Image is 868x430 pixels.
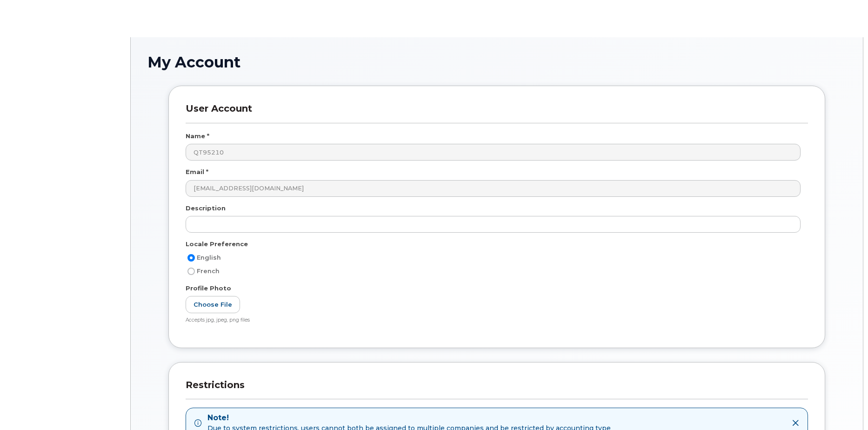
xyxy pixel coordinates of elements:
[187,268,195,275] input: French
[186,132,209,141] label: Name *
[186,103,808,123] h3: User Account
[187,254,195,262] input: English
[186,168,208,176] label: Email *
[207,413,611,423] strong: Note!
[197,254,221,261] span: English
[147,54,846,70] h1: My Account
[186,240,248,249] label: Locale Preference
[186,204,226,213] label: Description
[197,268,220,275] span: French
[186,317,801,324] div: Accepts jpg, jpeg, png files
[186,284,231,293] label: Profile Photo
[186,379,808,399] h3: Restrictions
[186,296,240,313] label: Choose File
